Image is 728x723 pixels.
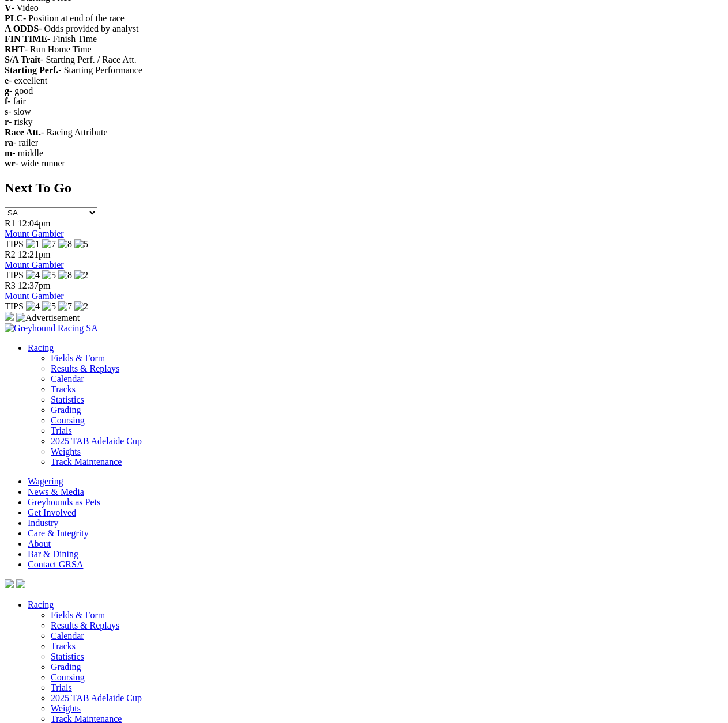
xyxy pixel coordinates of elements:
a: Tracks [51,384,76,394]
a: Wagering [28,476,63,486]
b: RHT [5,44,25,54]
span: TIPS [5,270,24,280]
div: - Video [5,3,723,13]
a: Mount Gambier [5,260,64,270]
img: 1 [26,239,40,249]
a: Coursing [51,672,85,682]
img: 2 [74,301,88,312]
span: TIPS [5,301,24,311]
a: Bar & Dining [28,549,78,559]
a: Contact GRSA [28,559,83,569]
a: Calendar [51,374,84,384]
a: Statistics [51,652,84,661]
img: 5 [74,239,88,249]
div: - risky [5,117,723,127]
b: wr [5,158,16,168]
span: R1 [5,218,16,228]
a: Weights [51,446,81,456]
b: g [5,86,9,96]
div: - Position at end of the race [5,13,723,24]
div: - railer [5,138,723,148]
a: Tracks [51,641,76,651]
div: - slow [5,107,723,117]
b: m [5,148,12,158]
b: r [5,117,9,127]
a: Track Maintenance [51,457,122,467]
a: Results & Replays [51,620,119,630]
div: - Odds provided by analyst [5,24,723,34]
img: 5 [42,270,56,281]
div: - Finish Time [5,34,723,44]
img: facebook.svg [5,579,14,588]
img: 7 [58,301,72,312]
a: Racing [28,600,54,610]
div: - good [5,86,723,96]
a: Results & Replays [51,364,119,373]
a: Grading [51,662,81,672]
b: PLC [5,13,23,23]
a: Industry [28,518,58,528]
img: 4 [26,301,40,312]
div: - Starting Performance [5,65,723,75]
a: Coursing [51,415,85,425]
div: - excellent [5,75,723,86]
b: s [5,107,8,116]
img: twitter.svg [16,579,25,588]
a: Fields & Form [51,353,105,363]
b: Starting Perf. [5,65,58,75]
b: e [5,75,9,85]
a: About [28,539,51,548]
a: Care & Integrity [28,528,89,538]
a: Mount Gambier [5,291,64,301]
a: Trials [51,426,72,436]
a: Racing [28,343,54,353]
img: 2 [74,270,88,281]
a: Weights [51,703,81,713]
a: Greyhounds as Pets [28,497,100,507]
div: - Run Home Time [5,44,723,55]
span: R2 [5,249,16,259]
span: R3 [5,281,16,290]
span: 12:04pm [18,218,51,228]
img: 7 [42,239,56,249]
span: TIPS [5,239,24,249]
b: f [5,96,7,106]
a: News & Media [28,487,84,497]
a: Grading [51,405,81,415]
b: S/A Trait [5,55,40,65]
b: FIN TIME [5,34,47,44]
span: 12:37pm [18,281,51,290]
a: 2025 TAB Adelaide Cup [51,436,142,446]
img: Greyhound Racing SA [5,323,98,334]
a: Calendar [51,631,84,641]
a: Fields & Form [51,610,105,620]
b: ra [5,138,13,147]
div: - fair [5,96,723,107]
img: 5 [42,301,56,312]
a: Mount Gambier [5,229,64,239]
h2: Next To Go [5,180,723,196]
a: 2025 TAB Adelaide Cup [51,693,142,703]
a: Statistics [51,395,84,404]
b: Race Att. [5,127,41,137]
img: 15187_Greyhounds_GreysPlayCentral_Resize_SA_WebsiteBanner_300x115_2025.jpg [5,312,14,321]
div: - middle [5,148,723,158]
img: 8 [58,270,72,281]
img: Advertisement [16,313,80,323]
b: V [5,3,12,13]
span: 12:21pm [18,249,51,259]
a: Trials [51,683,72,692]
div: - wide runner [5,158,723,169]
img: 4 [26,270,40,281]
b: A ODDS [5,24,39,33]
div: - Starting Perf. / Race Att. [5,55,723,65]
a: Get Involved [28,508,76,517]
div: - Racing Attribute [5,127,723,138]
img: 8 [58,239,72,249]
